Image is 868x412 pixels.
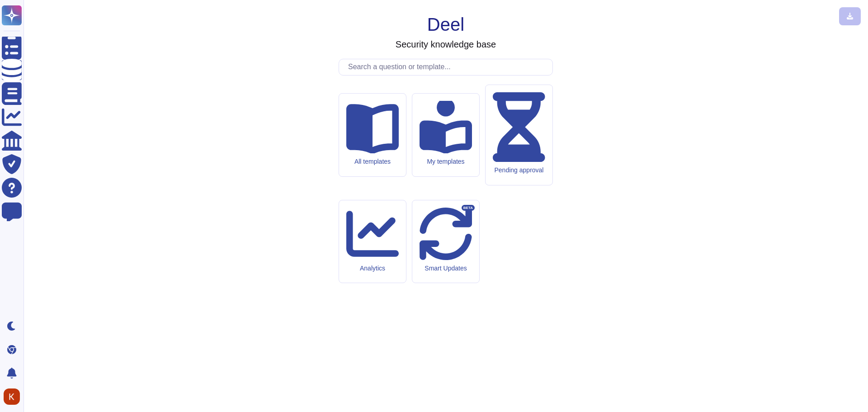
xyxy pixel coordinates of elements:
[493,166,545,174] div: Pending approval
[346,158,399,166] div: All templates
[4,388,20,405] img: user
[427,14,464,35] h1: Deel
[396,39,496,50] h3: Security knowledge base
[346,265,399,272] div: Analytics
[462,205,475,211] div: BETA
[2,387,26,407] button: user
[344,59,552,75] input: Search a question or template...
[420,265,472,272] div: Smart Updates
[420,158,472,166] div: My templates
